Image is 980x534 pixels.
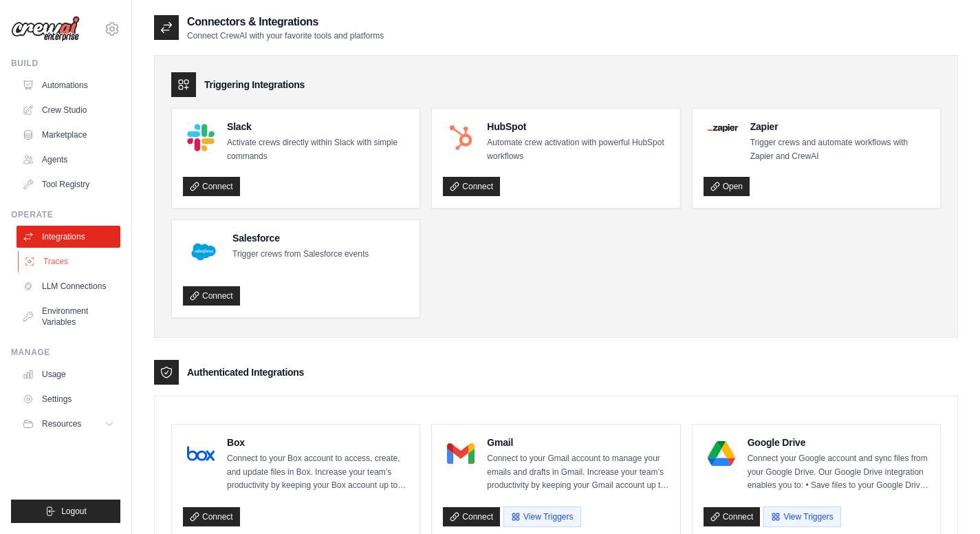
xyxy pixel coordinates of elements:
[187,365,304,379] h3: Authenticated Integrations
[17,388,120,410] a: Settings
[227,120,409,133] h4: Slack
[763,506,840,527] button: View Triggers
[187,124,215,151] img: Slack Logo
[487,436,668,449] h4: Gmail
[17,363,120,385] a: Usage
[183,507,240,526] a: Connect
[704,177,750,196] a: Open
[11,500,120,523] button: Logout
[503,506,580,527] button: View Triggers
[17,173,120,195] a: Tool Registry
[227,436,409,449] h4: Box
[11,209,120,220] div: Operate
[17,149,120,171] a: Agents
[17,300,120,333] a: Environment Variables
[187,440,215,467] img: Box Logo
[11,347,120,358] div: Manage
[708,124,738,132] img: Zapier Logo
[748,436,929,449] h4: Google Drive
[232,248,369,261] p: Trigger crews from Salesforce events
[443,177,500,196] a: Connect
[187,235,220,268] img: Salesforce Logo
[232,231,369,245] h4: Salesforce
[204,78,305,92] h3: Triggering Integrations
[17,99,120,121] a: Crew Studio
[487,136,668,163] p: Automate crew activation with powerful HubSpot workflows
[187,14,384,30] h2: Connectors & Integrations
[183,286,240,306] a: Connect
[443,507,500,526] a: Connect
[748,452,929,493] p: Connect your Google account and sync files from your Google Drive. Our Google Drive integration e...
[17,124,120,146] a: Marketplace
[17,226,120,248] a: Integrations
[227,452,409,493] p: Connect to your Box account to access, create, and update files in Box. Increase your team’s prod...
[18,250,122,273] a: Traces
[447,124,475,151] img: HubSpot Logo
[183,177,240,196] a: Connect
[187,30,384,41] p: Connect CrewAI with your favorite tools and platforms
[750,120,929,133] h4: Zapier
[227,136,409,163] p: Activate crews directly within Slack with simple commands
[708,440,735,467] img: Google Drive Logo
[487,120,668,133] h4: HubSpot
[42,418,81,429] span: Resources
[704,507,761,526] a: Connect
[11,16,80,42] img: Logo
[487,452,668,493] p: Connect to your Gmail account to manage your emails and drafts in Gmail. Increase your team’s pro...
[447,440,475,467] img: Gmail Logo
[750,136,929,163] p: Trigger crews and automate workflows with Zapier and CrewAI
[17,275,120,297] a: LLM Connections
[61,506,87,517] span: Logout
[11,58,120,69] div: Build
[17,74,120,96] a: Automations
[17,413,120,435] button: Resources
